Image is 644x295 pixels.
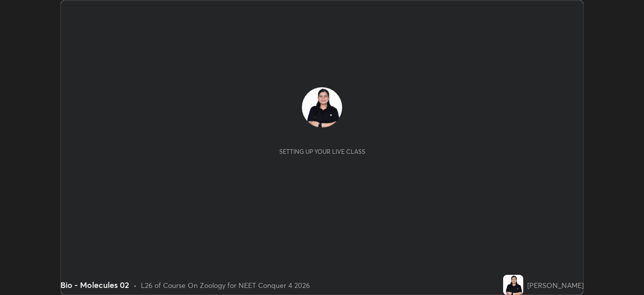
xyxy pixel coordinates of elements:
img: acf0137e63ae4f12bbc307483a07decc.jpg [503,275,523,295]
div: [PERSON_NAME] [527,280,584,290]
div: Setting up your live class [279,148,365,155]
img: acf0137e63ae4f12bbc307483a07decc.jpg [302,87,342,128]
div: L26 of Course On Zoology for NEET Conquer 4 2026 [141,280,310,290]
div: Bio - Molecules 02 [60,279,129,291]
div: • [133,280,137,290]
